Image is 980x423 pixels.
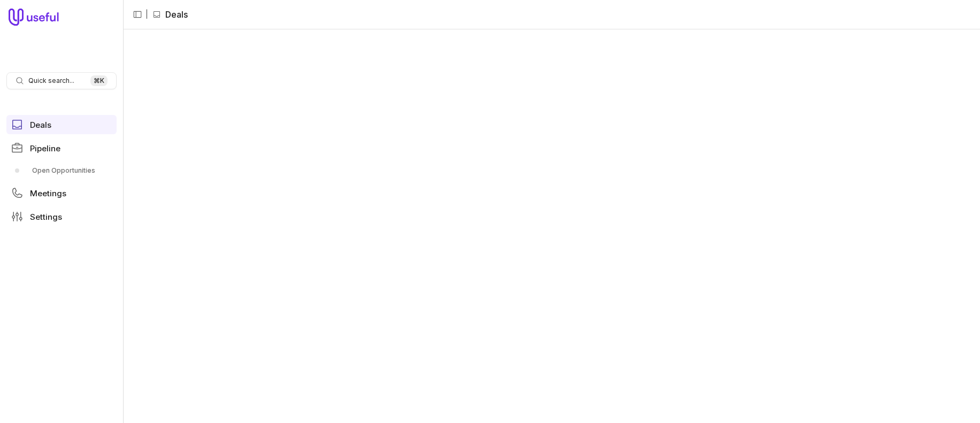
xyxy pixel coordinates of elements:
[6,139,117,158] a: Pipeline
[28,76,74,85] span: Quick search...
[146,8,148,21] span: |
[90,75,108,86] kbd: ⌘ K
[6,207,117,226] a: Settings
[6,162,117,179] a: Open Opportunities
[129,6,146,22] button: Collapse sidebar
[152,8,188,21] li: Deals
[30,144,60,152] span: Pipeline
[6,115,117,134] a: Deals
[6,183,117,203] a: Meetings
[30,121,51,129] span: Deals
[6,162,117,179] div: Pipeline submenu
[30,213,62,221] span: Settings
[30,189,66,197] span: Meetings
